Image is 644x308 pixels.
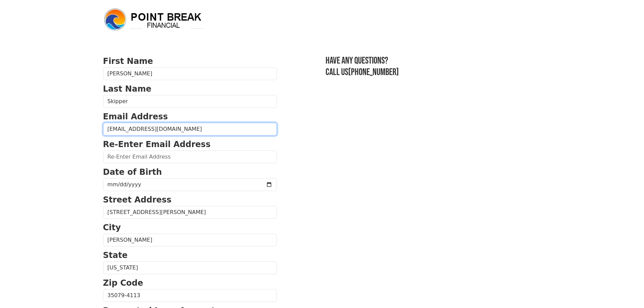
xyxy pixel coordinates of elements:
strong: Email Address [103,112,168,121]
h3: Have any questions? [326,55,541,67]
input: Re-Enter Email Address [103,150,277,163]
strong: First Name [103,56,153,66]
strong: Last Name [103,84,151,94]
input: Email Address [103,123,277,136]
input: Last Name [103,95,277,108]
input: City [103,234,277,246]
strong: Street Address [103,195,172,205]
a: [PHONE_NUMBER] [348,67,399,78]
strong: Re-Enter Email Address [103,140,211,149]
h3: Call us [326,67,541,78]
strong: City [103,223,121,232]
input: Zip Code [103,289,277,302]
strong: State [103,251,128,260]
strong: Zip Code [103,278,143,288]
input: First Name [103,67,277,80]
strong: Date of Birth [103,167,162,177]
input: Street Address [103,206,277,219]
img: logo.png [103,7,205,32]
